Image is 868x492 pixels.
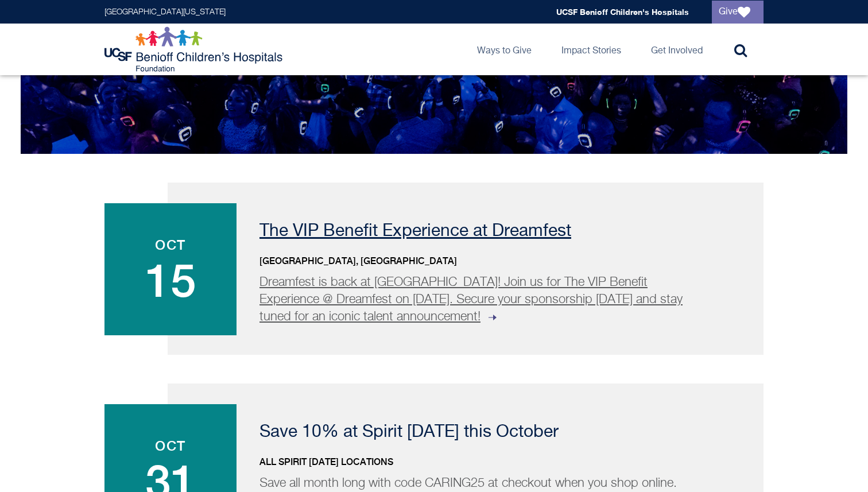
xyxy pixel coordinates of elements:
p: [GEOGRAPHIC_DATA], [GEOGRAPHIC_DATA] [259,254,735,268]
a: UCSF Benioff Children's Hospitals [556,7,689,17]
p: Dreamfest is back at [GEOGRAPHIC_DATA]! Join us for The VIP Benefit Experience @ Dreamfest on [DA... [259,274,687,326]
a: Give [712,1,764,24]
p: All Spirit [DATE] locations [259,455,735,469]
span: Oct [116,439,225,452]
a: Oct 15 The VIP Benefit Experience at Dreamfest [GEOGRAPHIC_DATA], [GEOGRAPHIC_DATA] Dreamfest is ... [168,183,764,355]
a: [GEOGRAPHIC_DATA][US_STATE] [104,8,226,16]
a: Ways to Give [468,24,541,75]
p: The VIP Benefit Experience at Dreamfest [259,223,735,240]
span: Oct [116,238,225,251]
img: Logo for UCSF Benioff Children's Hospitals Foundation [104,26,285,72]
p: Save 10% at Spirit [DATE] this October [259,424,735,441]
a: Get Involved [642,24,712,75]
a: Impact Stories [552,24,630,75]
span: 15 [116,257,225,303]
